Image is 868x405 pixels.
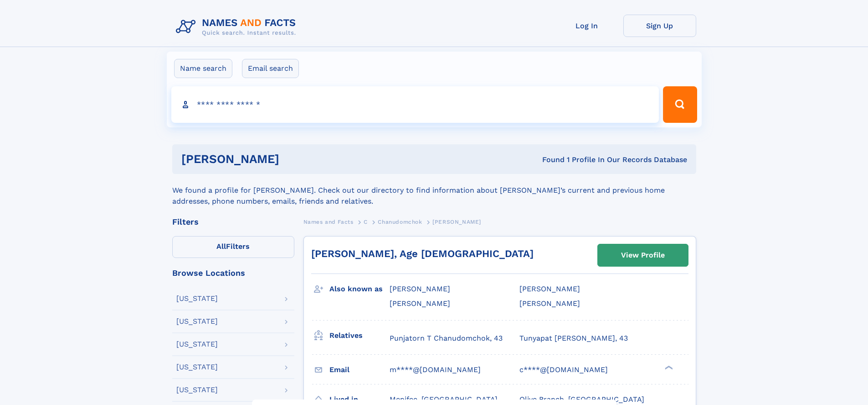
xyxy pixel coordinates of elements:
a: View Profile [598,244,688,266]
img: Logo Names and Facts [172,15,303,39]
span: [PERSON_NAME] [432,219,481,225]
button: Search Button [663,86,697,123]
span: All [216,242,226,251]
div: Found 1 Profile In Our Records Database [411,155,687,165]
a: Chanudomchok [378,216,422,227]
h3: Also known as [329,281,390,297]
div: Filters [172,218,294,226]
span: Chanudomchok [378,219,422,225]
label: Email search [242,59,299,78]
div: We found a profile for [PERSON_NAME]. Check out our directory to find information about [PERSON_N... [172,174,696,207]
div: Browse Locations [172,269,294,277]
span: Menifee, [GEOGRAPHIC_DATA] [390,395,498,404]
h3: Email [329,362,390,378]
div: [US_STATE] [176,363,218,371]
span: Olive Branch, [GEOGRAPHIC_DATA] [519,395,644,404]
label: Filters [172,236,294,258]
div: [US_STATE] [176,341,218,348]
label: Name search [174,59,232,78]
span: [PERSON_NAME] [390,299,450,308]
div: View Profile [621,245,665,266]
div: [US_STATE] [176,295,218,302]
h3: Relatives [329,328,390,343]
a: C [364,216,368,227]
h1: [PERSON_NAME] [181,153,411,165]
a: Sign Up [623,15,696,37]
div: ❯ [663,364,673,370]
div: [US_STATE] [176,318,218,325]
input: search input [171,86,659,123]
span: C [364,219,368,225]
div: [US_STATE] [176,386,218,394]
a: Punjatorn T Chanudomchok, 43 [390,333,503,343]
span: [PERSON_NAME] [519,284,580,293]
span: [PERSON_NAME] [519,299,580,308]
span: [PERSON_NAME] [390,284,450,293]
a: Log In [550,15,623,37]
a: [PERSON_NAME], Age [DEMOGRAPHIC_DATA] [311,248,534,259]
a: Tunyapat [PERSON_NAME], 43 [519,333,628,343]
a: Names and Facts [303,216,354,227]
